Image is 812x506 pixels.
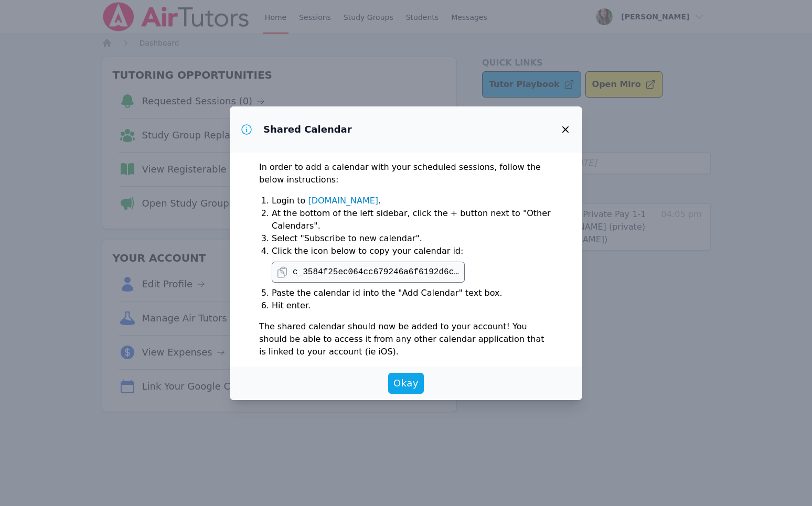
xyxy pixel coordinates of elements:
[293,266,461,278] pre: c_3584f25ec064cc679246a6f6192d6ca4bb22eee7c8a226a542e56fa039b24119@[DOMAIN_NAME]
[259,320,553,358] p: The shared calendar should now be added to your account! You should be able to access it from any...
[272,195,553,207] li: Login to .
[393,376,419,391] span: Okay
[272,287,553,299] li: Paste the calendar id into the "Add Calendar" text box.
[272,245,553,283] li: Click the icon below to copy your calendar id:
[388,373,424,394] button: Okay
[308,196,378,206] a: [DOMAIN_NAME]
[272,207,553,232] li: At the bottom of the left sidebar, click the + button next to "Other Calendars".
[259,161,553,186] p: In order to add a calendar with your scheduled sessions, follow the below instructions:
[272,299,553,312] li: Hit enter.
[263,123,352,136] h3: Shared Calendar
[272,232,553,245] li: Select "Subscribe to new calendar".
